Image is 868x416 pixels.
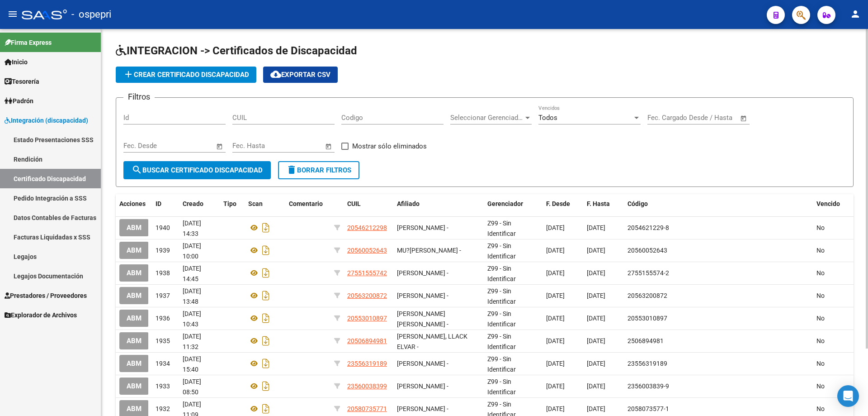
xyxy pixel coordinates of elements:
span: Tesorería [5,77,39,86]
span: [DATE] [587,269,605,277]
span: [DATE] 08:50 [183,378,201,396]
span: [DATE] 10:43 [183,310,201,328]
button: ABM [119,264,149,281]
span: [DATE] [546,247,565,254]
button: Exportar CSV [263,67,338,83]
mat-icon: delete [286,164,297,175]
span: 23560038399 [347,383,387,390]
datatable-header-cell: Comentario [285,194,330,214]
span: [DATE] 11:32 [183,333,201,350]
span: No [816,383,825,390]
span: [PERSON_NAME] - [397,269,448,277]
span: 23556319189 [627,360,667,367]
span: [PERSON_NAME] - [397,405,448,412]
datatable-header-cell: Gerenciador [484,194,542,214]
span: 20580735771 [347,405,387,412]
span: ABM [127,224,142,232]
span: [DATE] [546,269,565,277]
span: Acciones [119,200,146,207]
span: [DATE] [546,224,565,231]
span: No [816,405,825,412]
span: [DATE] [587,360,605,367]
div: Open Intercom Messenger [837,385,859,407]
span: 20553010897 [627,315,667,322]
span: No [816,337,825,344]
i: Descargar documento [260,288,272,303]
span: 20560052643 [347,247,387,254]
i: Descargar documento [260,266,272,280]
span: Comentario [289,200,323,207]
i: Descargar documento [260,379,272,393]
span: [DATE] [587,247,605,254]
span: Crear Certificado Discapacidad [123,71,249,79]
datatable-header-cell: Acciones [116,194,152,214]
span: [DATE] [546,337,565,344]
span: 1940 [156,224,170,231]
span: 2506894981 [627,337,664,344]
span: [DATE] 15:40 [183,355,201,373]
span: ABM [127,405,142,413]
span: Buscar Certificado Discapacidad [132,166,263,174]
span: No [816,315,825,322]
span: 20563200872 [347,292,387,299]
span: Padrón [5,96,33,106]
span: 20506894981 [347,337,387,344]
span: [PERSON_NAME], LLACK ELVAR - [397,333,467,350]
datatable-header-cell: Código [624,194,813,214]
datatable-header-cell: F. Desde [542,194,583,214]
span: 27551555742 [347,269,387,277]
span: MU?[PERSON_NAME] - [397,247,461,254]
span: Vencido [816,200,840,207]
span: Z99 - Sin Identificar [487,378,516,396]
span: ABM [127,337,142,345]
span: Seleccionar Gerenciador [450,114,524,122]
span: Todos [538,114,557,122]
span: 2058073577-1 [627,405,669,412]
datatable-header-cell: Scan [245,194,285,214]
span: Mostrar sólo eliminados [352,141,427,152]
i: Descargar documento [260,402,272,416]
span: 20553010897 [347,315,387,322]
span: Inicio [5,57,28,67]
mat-icon: add [123,69,134,80]
span: ABM [127,269,142,277]
button: ABM [119,242,149,258]
span: 2356003839-9 [627,383,669,390]
span: [DATE] 14:45 [183,265,201,282]
mat-icon: cloud_download [270,69,281,80]
span: [DATE] 10:00 [183,242,201,260]
button: ABM [119,287,149,304]
span: 20563200872 [627,292,667,299]
span: Explorador de Archivos [5,310,77,320]
i: Descargar documento [260,311,272,325]
span: [DATE] [587,224,605,231]
span: ID [156,200,161,207]
button: Open calendar [324,141,334,152]
input: Fecha fin [168,142,212,150]
span: [PERSON_NAME] - [397,292,448,299]
span: Exportar CSV [270,71,330,79]
span: F. Desde [546,200,570,207]
datatable-header-cell: ID [152,194,179,214]
span: Código [627,200,648,207]
span: [PERSON_NAME] - [397,224,448,231]
button: Borrar Filtros [278,161,359,179]
span: Firma Express [5,38,52,48]
span: 23556319189 [347,360,387,367]
span: Creado [183,200,203,207]
span: No [816,292,825,299]
span: [DATE] [546,360,565,367]
span: Z99 - Sin Identificar [487,310,516,328]
span: [DATE] [546,292,565,299]
span: [DATE] 14:33 [183,220,201,237]
button: Open calendar [739,113,749,124]
span: ABM [127,315,142,323]
span: [DATE] [587,292,605,299]
span: Z99 - Sin Identificar [487,242,516,260]
span: 1936 [156,315,170,322]
span: Integración (discapacidad) [5,115,88,125]
button: Buscar Certificado Discapacidad [123,161,271,179]
h3: Filtros [123,91,155,103]
span: Z99 - Sin Identificar [487,220,516,237]
span: 1939 [156,247,170,254]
